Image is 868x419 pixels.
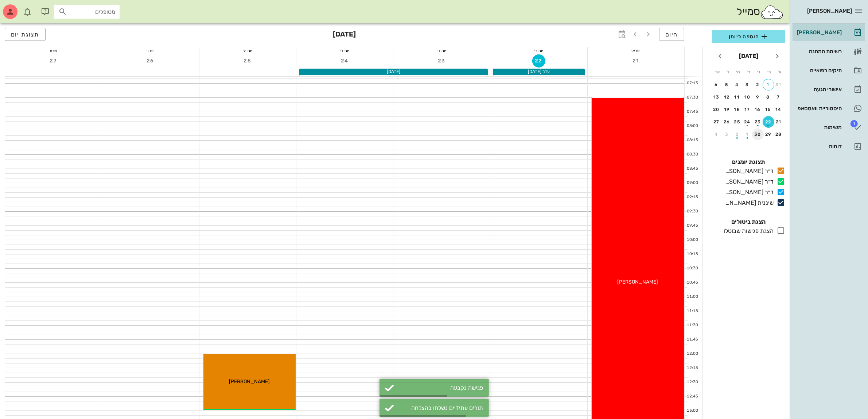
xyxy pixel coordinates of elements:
button: 3 [721,128,733,140]
div: 25 [731,119,743,124]
div: 3 [721,132,733,137]
div: 14 [773,107,785,112]
button: הוספה ליומן [712,30,785,43]
div: 12:00 [685,351,700,357]
img: SmileCloud logo [760,5,784,19]
th: ה׳ [733,66,743,78]
div: 09:45 [685,223,700,229]
div: 11 [731,95,743,100]
div: 21 [773,119,785,124]
a: תיקים רפואיים [793,62,865,79]
div: 10:00 [685,237,700,243]
div: 12:15 [685,365,700,371]
span: 27 [47,58,60,64]
button: 19 [721,104,733,115]
div: 08:30 [685,151,700,158]
button: 9 [752,91,764,103]
div: 4 [711,132,722,137]
button: 15 [763,104,774,115]
button: 12 [721,91,733,103]
div: 12:45 [685,393,700,400]
div: 07:30 [685,95,700,101]
div: ד״ר [PERSON_NAME] [722,188,774,197]
div: 11:00 [685,294,700,300]
div: היסטוריית וואטסאפ [795,105,842,111]
div: 11:45 [685,337,700,343]
div: 9 [752,95,764,100]
button: 2 [752,79,764,91]
span: 22 [532,58,545,64]
div: 09:30 [685,208,700,215]
button: 17 [742,104,754,115]
button: 22 [532,54,545,68]
div: 08:00 [685,123,700,129]
a: היסטוריית וואטסאפ [793,100,865,117]
button: 24 [742,116,754,128]
button: 26 [144,54,157,68]
div: 2 [731,132,743,137]
div: 20 [711,107,722,112]
span: תג [22,6,26,10]
div: 27 [711,119,722,124]
button: 3 [742,79,754,91]
div: 24 [742,119,754,124]
div: 1 [763,82,774,87]
div: משימות [795,124,842,130]
div: 10:45 [685,280,700,286]
div: 13 [711,95,722,100]
button: 4 [731,79,743,91]
button: 30 [752,128,764,140]
button: 1 [763,79,774,91]
div: אישורי הגעה [795,87,842,92]
div: 30 [752,132,764,137]
div: 09:15 [685,194,700,200]
span: [DATE] [387,69,400,74]
div: 22 [763,119,774,124]
button: חודש שעבר [771,50,784,63]
button: 5 [721,79,733,91]
div: 18 [731,107,743,112]
div: 08:15 [685,137,700,143]
h3: [DATE] [333,28,356,42]
div: 4 [731,82,743,87]
span: 26 [144,58,157,64]
div: הצגת פגישות שבוטלו [721,227,774,235]
div: סמייל [737,4,784,20]
span: תג [851,120,858,127]
h4: הצגת ביטולים [712,218,785,226]
div: פגישה נקבעה [398,384,483,391]
th: ש׳ [713,66,722,78]
button: 2 [731,128,743,140]
button: 16 [752,104,764,115]
div: 23 [752,119,764,124]
div: 6 [711,82,722,87]
button: 1 [742,128,754,140]
div: 19 [721,107,733,112]
button: 18 [731,104,743,115]
div: 13:00 [685,408,700,414]
span: ערב [DATE] [528,69,550,74]
a: אישורי הגעה [793,81,865,98]
div: יום א׳ [588,47,684,54]
button: 4 [711,128,722,140]
div: [PERSON_NAME] [795,30,842,35]
button: 23 [435,54,448,68]
button: 26 [721,116,733,128]
div: 10:30 [685,265,700,272]
a: תגמשימות [793,119,865,136]
button: 31 [773,79,785,91]
div: תורים עתידיים נשלחו בהצלחה [398,404,483,411]
div: יום ד׳ [296,47,393,54]
div: 3 [742,82,754,87]
span: 23 [435,58,448,64]
button: 8 [763,91,774,103]
div: 10:15 [685,251,700,257]
button: 22 [763,116,774,128]
button: 29 [763,128,774,140]
div: יום ג׳ [393,47,490,54]
th: ג׳ [754,66,764,78]
div: 5 [721,82,733,87]
span: הוספה ליומן [718,32,779,41]
button: 20 [711,104,722,115]
div: ד״ר [PERSON_NAME] [722,177,774,186]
